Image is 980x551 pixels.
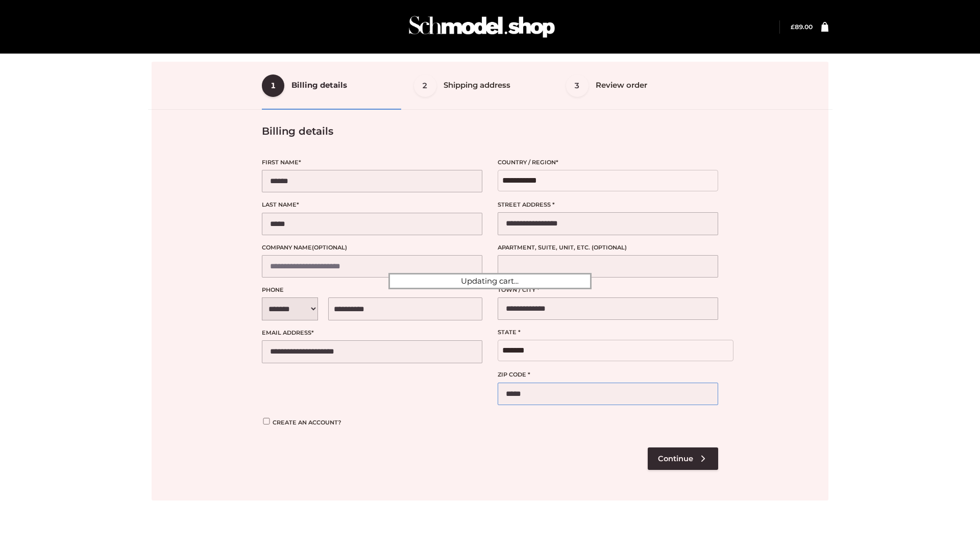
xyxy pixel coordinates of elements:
bdi: 89.00 [791,23,813,31]
a: £89.00 [791,23,813,31]
span: £ [791,23,795,31]
div: Updating cart... [388,273,592,289]
img: Schmodel Admin 964 [405,7,558,47]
